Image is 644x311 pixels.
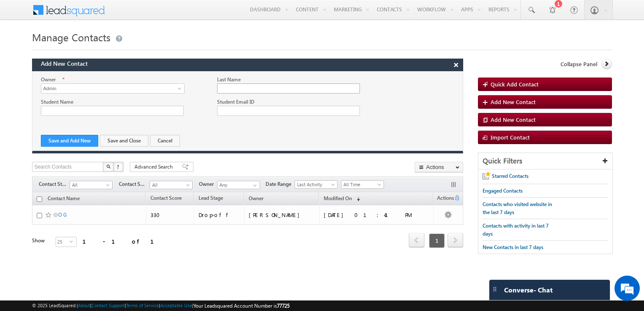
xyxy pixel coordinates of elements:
a: Show All Items [173,84,184,93]
span: 1 [429,233,445,248]
span: Add New Contact [491,98,536,105]
a: next [448,234,463,247]
a: Show All Items [249,181,259,190]
a: Terms of Service [126,303,159,308]
button: × [449,59,463,71]
span: Owner [199,180,217,188]
span: 77725 [277,303,290,309]
div: [PERSON_NAME] [249,211,316,219]
span: Actions [434,193,454,204]
span: Owner [249,195,263,201]
a: Contact Support [91,303,125,308]
a: prev [409,234,424,247]
div: [DATE] 01:41 PM [324,211,429,219]
span: Add New Contact [41,57,88,67]
span: Modified On [324,195,352,201]
span: Contact Source [119,180,150,188]
div: Show [32,237,49,244]
div: Drop-off [199,211,240,219]
label: Owner [41,76,56,83]
span: © 2025 LeadSquared | | | | | [32,302,290,310]
span: Import Contact [491,134,530,141]
button: ? [113,162,123,172]
a: Acceptable Use [160,303,192,308]
a: All Time [341,180,384,189]
span: New Contacts in last 7 days [483,244,543,250]
span: Starred Contacts [492,173,529,179]
label: Student Name [41,99,73,105]
button: Save and Close [100,135,148,147]
div: 1 - 1 of 1 [83,236,164,246]
input: Type to Search [217,181,260,189]
button: Actions [415,162,463,172]
span: Add New Contact [491,116,536,123]
span: All [70,181,110,189]
input: Check all records [37,196,42,202]
span: Engaged Contacts [483,188,523,194]
span: All Time [341,181,381,188]
input: Type to Search [41,83,185,94]
a: All [150,181,193,189]
label: Last Name [217,76,241,83]
span: Advanced Search [134,163,175,171]
a: Modified On (sorted descending) [319,193,364,204]
span: Quick Add Contact [491,80,539,88]
span: All [150,181,190,189]
a: About [78,303,90,308]
span: next [448,233,463,247]
a: All [70,181,113,189]
span: Contacts with activity in last 7 days [483,223,549,237]
span: Lead Stage [199,195,223,201]
div: 330 [150,211,190,219]
button: Cancel [150,135,180,147]
span: Last Activity [295,181,335,188]
a: Contact Score [146,193,186,204]
div: Quick Filters [478,153,612,169]
span: select [70,239,76,243]
span: prev [409,233,424,247]
span: Your Leadsquared Account Number is [193,303,290,309]
a: Contact Name [43,194,84,205]
span: Manage Contacts [32,30,110,44]
label: Student Email ID [217,99,255,105]
span: Date Range [266,180,295,188]
img: carter-drag [491,286,498,292]
a: O G [58,212,67,218]
span: ? [117,163,121,170]
span: Collapse Panel [561,60,597,68]
span: Contact Stage [39,180,70,188]
span: (sorted descending) [353,196,360,202]
span: Converse - Chat [504,286,553,294]
a: Lead Stage [194,193,227,204]
span: Contact Score [150,195,182,201]
span: 25 [56,237,70,247]
a: Last Activity [295,180,338,189]
button: Save and Add New [41,135,98,147]
img: Search [106,164,110,169]
span: Contacts who visited website in the last 7 days [483,201,552,215]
